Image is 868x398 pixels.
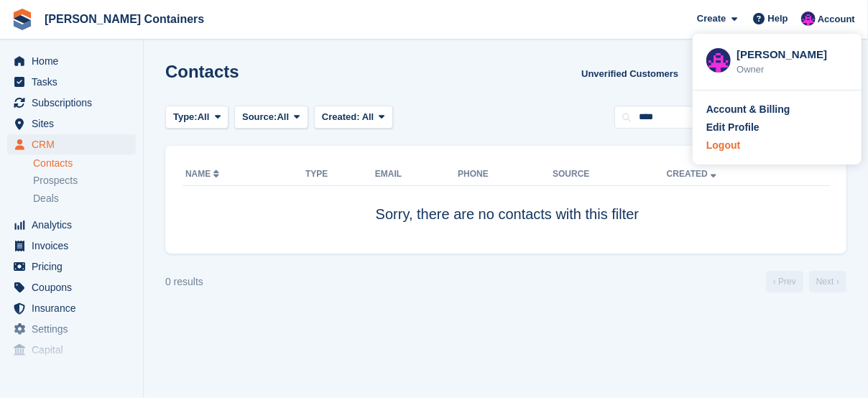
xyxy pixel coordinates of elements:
[32,298,118,318] span: Insurance
[706,102,848,117] a: Account & Billing
[7,319,136,339] a: menu
[165,106,228,129] button: Type: All
[706,102,790,117] div: Account & Billing
[706,120,759,135] div: Edit Profile
[322,111,360,122] span: Created:
[173,110,198,124] span: Type:
[314,106,393,129] button: Created: All
[33,173,136,188] a: Prospects
[32,319,118,339] span: Settings
[7,93,136,113] a: menu
[362,111,374,122] span: All
[7,277,136,297] a: menu
[242,110,277,124] span: Source:
[277,110,290,124] span: All
[763,271,849,292] nav: Page
[706,120,848,135] a: Edit Profile
[737,63,848,77] div: Owner
[706,48,731,73] img: Claire Wilson
[801,11,816,26] img: Claire Wilson
[458,163,553,186] th: Phone
[818,12,855,27] span: Account
[165,274,203,290] div: 0 results
[7,340,136,360] a: menu
[185,169,222,179] a: Name
[32,93,118,113] span: Subscriptions
[706,138,740,153] div: Logout
[737,47,848,60] div: [PERSON_NAME]
[32,114,118,134] span: Sites
[667,169,719,179] a: Created
[7,298,136,318] a: menu
[697,11,726,26] span: Create
[766,271,803,292] a: Previous
[32,340,118,360] span: Capital
[32,256,118,277] span: Pricing
[7,51,136,71] a: menu
[32,134,118,154] span: CRM
[690,62,753,85] button: Export
[39,7,210,31] a: [PERSON_NAME] Containers
[33,191,136,206] a: Deals
[553,163,667,186] th: Source
[33,174,78,188] span: Prospects
[33,157,136,170] a: Contacts
[7,72,136,92] a: menu
[376,206,639,222] span: Sorry, there are no contacts with this filter
[198,110,210,124] span: All
[7,236,136,256] a: menu
[7,215,136,235] a: menu
[576,62,684,85] a: Unverified Customers
[32,215,118,235] span: Analytics
[768,11,788,26] span: Help
[32,277,118,297] span: Coupons
[33,192,59,205] span: Deals
[7,134,136,154] a: menu
[7,114,136,134] a: menu
[165,62,239,81] h1: Contacts
[234,106,308,129] button: Source: All
[32,72,118,92] span: Tasks
[32,236,118,256] span: Invoices
[706,138,848,153] a: Logout
[32,51,118,71] span: Home
[305,163,375,186] th: Type
[809,271,846,292] a: Next
[11,9,33,30] img: stora-icon-8386f47178a22dfd0bd8f6a31ec36ba5ce8667c1dd55bd0f319d3a0aa187defe.svg
[375,163,458,186] th: Email
[7,256,136,277] a: menu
